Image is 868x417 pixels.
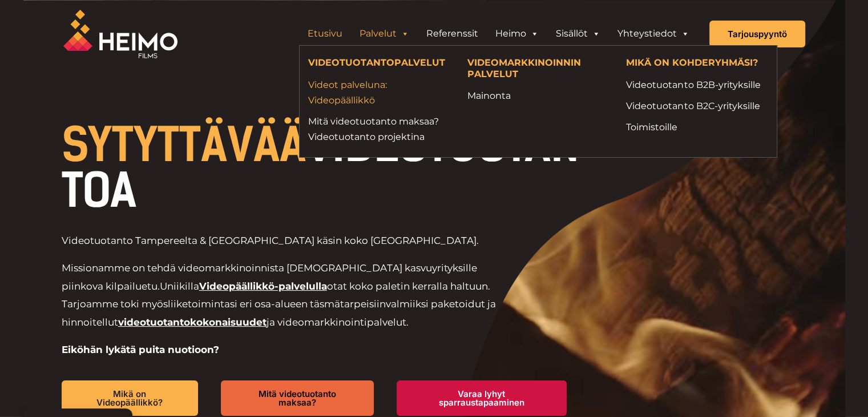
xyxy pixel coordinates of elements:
a: Toimistoille [626,119,768,135]
a: Referenssit [418,22,487,45]
a: Mitä videotuotanto maksaa?Videotuotanto projektina [308,114,450,145]
a: Etusivu [299,22,351,45]
span: Varaa lyhyt sparraustapaaminen [415,390,548,407]
a: Varaa lyhyt sparraustapaaminen [397,380,567,416]
a: Mainonta [467,88,609,103]
h4: VIDEOTUOTANTOPALVELUT [308,57,450,71]
a: Tarjouspyyntö [709,21,805,47]
span: Uniikilla [160,280,199,292]
a: Palvelut [351,22,418,45]
a: Mikä on Videopäällikkö? [62,380,199,416]
a: Mitä videotuotanto maksaa? [221,380,373,416]
h1: VIDEOTUOTANTOA [62,122,590,214]
a: Sisällöt [547,22,609,45]
a: Videotuotanto B2C-yrityksille [626,98,768,114]
aside: Header Widget 1 [293,22,704,45]
a: Videopäällikkö-palvelulla [199,280,327,292]
a: Heimo [487,22,547,45]
span: valmiiksi paketoidut ja hinnoitellut [62,298,496,328]
a: videotuotantokokonaisuudet [118,316,267,328]
span: liiketoimintasi eri osa-alueen täsmätarpeisiin [168,298,386,310]
h4: MIKÄ ON KOHDERYHMÄSI? [626,57,768,71]
a: Videotuotanto B2B-yrityksille [626,77,768,93]
span: ja videomarkkinointipalvelut. [267,316,409,328]
span: SYTYTTÄVÄÄ [62,118,306,173]
p: Videotuotanto Tampereelta & [GEOGRAPHIC_DATA] käsin koko [GEOGRAPHIC_DATA]. [62,232,512,250]
a: Yhteystiedot [609,22,698,45]
h4: VIDEOMARKKINOINNIN PALVELUT [467,57,609,82]
span: Mitä videotuotanto maksaa? [239,390,355,407]
strong: Eiköhän lykätä puita nuotioon? [62,344,219,355]
a: Videot palveluna: Videopäällikkö [308,77,450,108]
span: Mikä on Videopäällikkö? [80,390,180,407]
p: Missionamme on tehdä videomarkkinoinnista [DEMOGRAPHIC_DATA] kasvuyrityksille piinkova kilpailuetu. [62,259,512,331]
img: Heimo Filmsin logo [63,10,177,58]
